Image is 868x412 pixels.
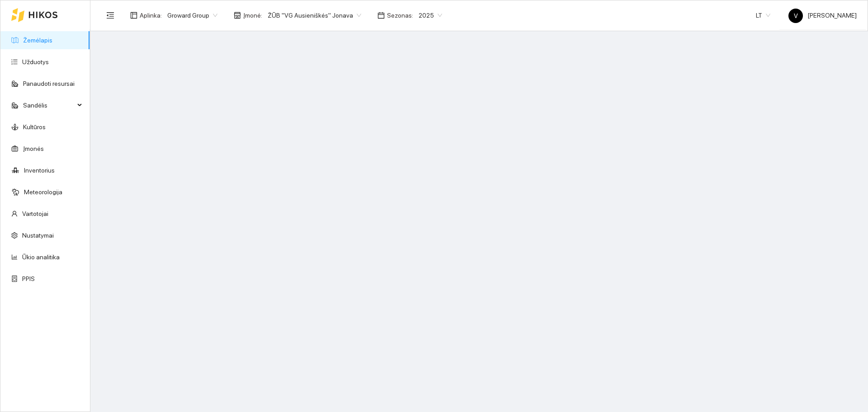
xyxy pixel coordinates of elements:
[167,9,217,22] span: Groward Group
[377,12,385,19] span: calendar
[756,9,770,22] span: LT
[268,9,361,22] span: ŽŪB "VG Ausieniškės" Jonava
[22,210,48,217] a: Vartotojai
[23,96,75,114] span: Sandėlis
[22,275,35,282] a: PPIS
[234,12,241,19] span: shop
[24,188,62,196] a: Meteorologija
[22,58,49,66] a: Užduotys
[788,12,857,19] span: [PERSON_NAME]
[22,232,54,239] a: Nustatymai
[23,123,46,131] a: Kultūros
[24,167,55,174] a: Inventorius
[794,9,798,23] span: V
[243,10,262,20] span: Įmonė :
[106,11,114,19] span: menu-fold
[419,9,442,22] span: 2025
[23,37,52,44] a: Žemėlapis
[387,10,413,20] span: Sezonas :
[101,6,119,24] button: menu-fold
[22,253,60,261] a: Ūkio analitika
[23,145,44,152] a: Įmonės
[23,80,75,87] a: Panaudoti resursai
[140,10,162,20] span: Aplinka :
[130,12,137,19] span: layout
